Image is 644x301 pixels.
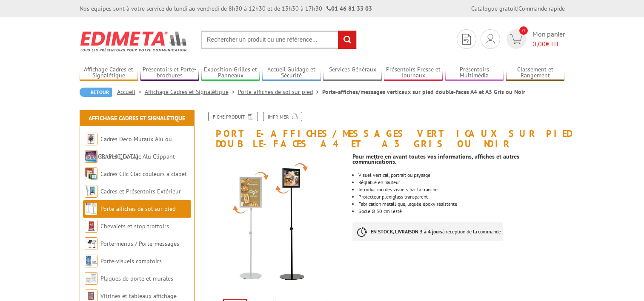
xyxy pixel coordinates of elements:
div: Fabrication métallique, laquée époxy résistante [358,202,564,207]
a: Commande rapide [518,5,565,12]
img: Porte-affiches de sol sur pied [85,202,97,215]
a: Porte-visuels comptoirs [100,257,162,265]
a: Porte-affiches de sol sur pied [238,88,322,96]
a: Plaques de porte et murales [100,275,173,282]
span: 0,00 [532,40,546,48]
span: 0 [519,26,528,35]
img: devis rapide [462,34,471,45]
a: Affichage Cadres et Signalétique [89,114,185,122]
p: à réception de la commande [352,222,503,241]
a: Accueil Guidage et Sécurité [262,66,321,80]
a: devis rapide 0 Mon panier 0,00€ HT [504,29,565,49]
a: Porte-affiches de sol sur pied [100,205,175,213]
img: Cadres et Présentoirs Extérieur [85,185,97,198]
li: Visuel vertical, portrait ou paysage [358,173,564,178]
input: rechercher [338,31,356,49]
a: Retour [80,88,112,97]
img: Porte-menus / Porte-messages [85,237,97,250]
li: Réglable en hauteur [358,180,564,185]
a: Vitrines et tableaux affichage [100,292,177,300]
a: Chevalets et stop trottoirs [100,222,169,230]
div: Nos équipes sont à votre service du lundi au vendredi de 8h30 à 12h30 et de 13h30 à 17h30 [80,4,372,13]
a: Accueil [117,88,145,96]
div: | [471,4,565,13]
img: devis rapide [510,34,522,44]
li: Protecteur plexiglass transparent [358,194,564,199]
a: Affichage Cadres et Signalétique [145,88,238,96]
a: Porte-menus / Porte-messages [100,240,179,247]
img: Cadres Clic-Clac couleurs à clapet [85,168,97,180]
img: Porte-visuels comptoirs [85,255,97,267]
span: € HT [532,39,565,49]
img: Cadres Deco Muraux Alu ou Bois [85,133,97,145]
img: 214803_porte_affiches_messages_sur_pieds_a4_a3_double_faces.jpg [203,153,346,296]
a: Présentoirs Multimédia [445,66,504,80]
a: Catalogue gratuit [471,5,517,12]
a: Cadres et Présentoirs Extérieur [100,187,181,195]
a: Affichage Cadres et Signalétique [80,66,138,80]
a: Services Généraux [323,66,382,80]
a: Cadres Clic-Clac Alu Clippant [100,153,175,160]
img: Chevalets et stop trottoirs [85,220,97,233]
a: Présentoirs et Porte-brochures [140,66,199,80]
img: devis rapide [486,34,495,44]
li: Introduction des visuels par la tranche [358,187,564,192]
input: Rechercher un produit ou une référence... [201,31,357,49]
a: Présentoirs Presse et Journaux [384,66,443,80]
a: Exposition Grilles et Panneaux [201,66,260,80]
a: Fiche produit [208,112,258,121]
img: Plaques de porte et murales [85,272,97,285]
li: Porte-affiches/messages verticaux sur pied double-faces A4 et A3 Gris ou Noir [322,88,525,96]
a: Imprimer [263,112,302,121]
div: Pour mettre en avant toutes vos informations, affiches et autres communications. [352,154,564,164]
img: Edimeta [80,26,188,57]
strong: 01 46 81 33 03 [326,5,372,12]
a: Cadres Deco Muraux Alu ou [GEOGRAPHIC_DATA] [85,135,172,160]
li: Socle Ø 30 cm lesté [358,209,564,214]
a: Cadres Clic-Clac couleurs à clapet [100,170,187,178]
strong: EN STOCK, LIVRAISON 3 à 4 jours [371,228,442,235]
h1: Porte-affiches/messages verticaux sur pied double-faces A4 et A3 Gris ou Noir [197,112,571,149]
a: Classement et Rangement [506,66,565,80]
span: Mon panier [532,29,565,49]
